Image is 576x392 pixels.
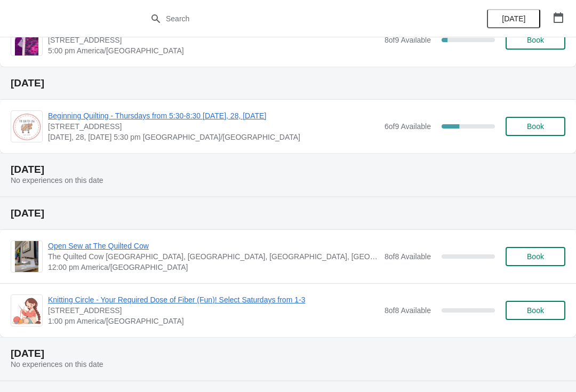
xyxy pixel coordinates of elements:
button: Book [506,117,565,136]
span: 8 of 8 Available [385,252,431,261]
span: 1:00 pm America/[GEOGRAPHIC_DATA] [48,316,379,326]
h2: [DATE] [11,208,565,219]
img: Binding Clinic - Wednesday August 13 from 5-7 | 1711 West Battlefield Road, Springfield, MO, USA ... [15,25,38,55]
button: Book [506,301,565,320]
button: Book [506,247,565,266]
span: 6 of 9 Available [385,122,431,131]
img: Open Sew at The Quilted Cow | The Quilted Cow Springfield, MO, West Battlefield Road, Springfield... [15,241,38,272]
span: Book [527,252,544,261]
h2: [DATE] [11,78,565,89]
span: Beginning Quilting - Thursdays from 5:30-8:30 [DATE], 28, [DATE] [48,110,379,121]
img: Knitting Circle - Your Required Dose of Fiber (Fun)! Select Saturdays from 1-3 | 1711 West Battle... [11,296,42,324]
span: No experiences on this date [11,360,103,369]
span: [DATE], 28, [DATE] 5:30 pm [GEOGRAPHIC_DATA]/[GEOGRAPHIC_DATA] [48,132,379,142]
input: Search [165,9,432,28]
h2: [DATE] [11,164,565,175]
span: Book [527,36,544,44]
span: Knitting Circle - Your Required Dose of Fiber (Fun)! Select Saturdays from 1-3 [48,294,379,305]
button: [DATE] [487,9,540,28]
span: [STREET_ADDRESS] [48,35,379,45]
span: 5:00 pm America/[GEOGRAPHIC_DATA] [48,45,379,56]
button: Book [506,30,565,50]
span: [DATE] [502,14,525,23]
span: The Quilted Cow [GEOGRAPHIC_DATA], [GEOGRAPHIC_DATA], [GEOGRAPHIC_DATA], [GEOGRAPHIC_DATA], [GEOG... [48,251,379,262]
span: 12:00 pm America/[GEOGRAPHIC_DATA] [48,262,379,273]
span: [STREET_ADDRESS] [48,121,379,132]
img: Beginning Quilting - Thursdays from 5:30-8:30 August 14, 21, 28, September 4 | 1711 West Battlefi... [11,112,42,140]
span: Open Sew at The Quilted Cow [48,241,379,251]
span: 8 of 8 Available [385,306,431,315]
span: No experiences on this date [11,176,103,185]
span: Book [527,306,544,315]
span: 8 of 9 Available [385,36,431,44]
span: [STREET_ADDRESS] [48,305,379,316]
h2: [DATE] [11,348,565,359]
span: Book [527,122,544,131]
